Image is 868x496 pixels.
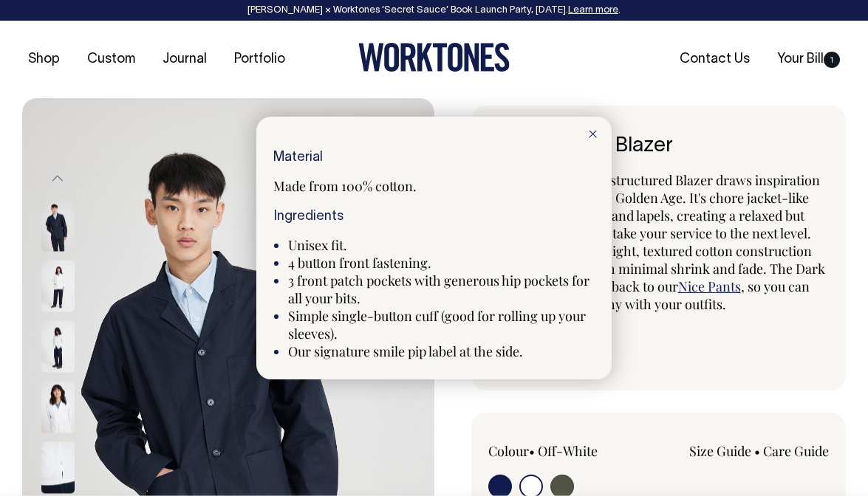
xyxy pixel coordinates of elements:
[273,151,595,165] h6: Material
[288,307,586,342] span: Simple single-button cuff (good for rolling up your sleeves).
[273,210,595,224] h6: Ingredients
[288,254,431,272] span: 4 button front fastening.
[288,236,347,254] span: Unisex fit.
[273,177,417,195] span: Made from 100% cotton.
[288,342,523,360] span: Our signature smile pip label at the side.
[288,272,590,307] span: 3 front patch pockets with generous hip pockets for all your bits.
